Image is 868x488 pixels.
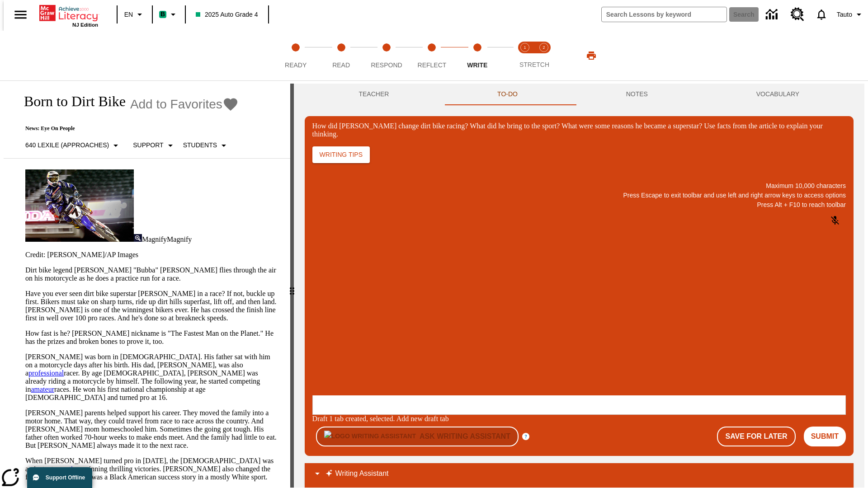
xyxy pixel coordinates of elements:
[156,6,182,23] button: Boost Class color is mint green. Change class color
[25,353,279,402] p: [PERSON_NAME] was born in [DEMOGRAPHIC_DATA]. His father sat with him on a motorcycle days after ...
[519,61,549,68] span: STRETCH
[160,9,165,20] span: B
[332,61,350,69] span: Read
[522,433,529,440] button: More information about the Writing Assistant
[531,31,557,80] button: Stretch Respond step 2 of 2
[285,61,307,69] span: Ready
[837,10,852,19] span: Tauto
[72,22,98,28] span: NJ Edition
[31,385,54,393] a: amateur
[512,31,538,80] button: Stretch Read step 1 of 2
[443,84,572,105] button: TO-DO
[196,10,258,19] span: 2025 Auto Grade 4
[4,7,132,23] body: How did Stewart change dirt bike racing? What did he bring to the sport? What were some reasons h...
[124,10,133,19] span: EN
[25,251,279,259] p: Credit: [PERSON_NAME]/AP Images
[25,457,279,481] p: When [PERSON_NAME] turned pro in [DATE], the [DEMOGRAPHIC_DATA] was an instant , winning thrillin...
[14,125,239,132] p: News: Eye On People
[420,430,510,443] h6: Ask Writing Assistant
[14,93,126,110] h1: Born to Dirt Bike
[316,427,519,446] button: Writing Assistant is disabled for Teacher Preview
[25,169,134,242] img: Motocross racer James Stewart flies through the air on his dirt bike.
[183,141,217,150] p: Students
[312,415,846,423] div: Draft 1 tab created, selected. Add new draft tab
[53,465,80,473] a: sensation
[25,266,279,282] p: Dirt bike legend [PERSON_NAME] "Bubba" [PERSON_NAME] flies through the air on his motorcycle as h...
[4,7,132,23] p: One change [PERSON_NAME] brought to dirt bike racing was…
[46,474,85,481] span: Support Offline
[602,7,726,22] input: search field
[25,409,279,450] p: [PERSON_NAME] parents helped support his career. They moved the family into a motor home. That wa...
[312,181,846,191] p: Maximum 10,000 characters
[577,47,606,64] button: Print
[312,122,846,138] div: How did [PERSON_NAME] change dirt bike racing? What did he bring to the sport? What were some rea...
[542,45,545,50] text: 2
[7,1,34,28] button: Open side menu
[167,235,192,243] span: Magnify
[27,467,92,488] button: Support Offline
[312,146,370,163] button: Writing Tips
[305,463,854,485] div: Writing Assistant
[467,61,487,69] span: Write
[810,3,833,26] a: Notifications
[833,6,868,23] button: Profile/Settings
[305,84,854,105] div: Instructional Panel Tabs
[702,84,854,105] button: VOCABULARY
[717,427,795,446] button: Save For Later
[28,369,64,377] a: professional
[120,6,149,23] button: Language: EN, Select a language
[290,84,294,488] div: Press Enter or Spacebar and then press right and left arrow keys to move the slider
[824,210,846,231] button: Click to activate and allow voice recognition
[269,31,322,80] button: Ready step 1 of 5
[142,235,167,243] span: Magnify
[25,290,279,322] p: Have you ever seen dirt bike superstar [PERSON_NAME] in a race? If not, buckle up first. Bikers m...
[25,141,109,150] p: 640 Lexile (Approaches)
[418,61,447,69] span: Reflect
[22,137,125,154] button: Select Lexile, 640 Lexile (Approaches)
[179,137,233,154] button: Select Student
[133,141,163,150] p: Support
[785,2,810,27] a: Resource Center, Will open in new tab
[312,200,846,210] p: Press Alt + F10 to reach toolbar
[315,31,367,80] button: Read step 2 of 5
[305,84,443,105] button: Teacher
[760,2,785,27] a: Data Center
[524,45,526,50] text: 1
[406,31,458,80] button: Reflect step 4 of 5
[130,96,239,112] button: Add to Favorites - Born to Dirt Bike
[324,431,416,442] img: Logo Writing Assistant
[134,234,142,242] img: Magnify
[4,84,290,483] div: reading
[804,427,846,446] button: Submit
[25,329,279,346] p: How fast is he? [PERSON_NAME] nickname is "The Fastest Man on the Planet." He has the prizes and ...
[294,84,864,488] div: activity
[371,61,402,69] span: Respond
[130,97,222,112] span: Add to Favorites
[360,31,413,80] button: Respond step 3 of 5
[129,137,179,154] button: Scaffolds, Support
[335,468,389,479] p: Writing Assistant
[451,31,504,80] button: Write step 5 of 5
[312,191,846,200] p: Press Escape to exit toolbar and use left and right arrow keys to access options
[572,84,702,105] button: NOTES
[39,3,98,28] div: Home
